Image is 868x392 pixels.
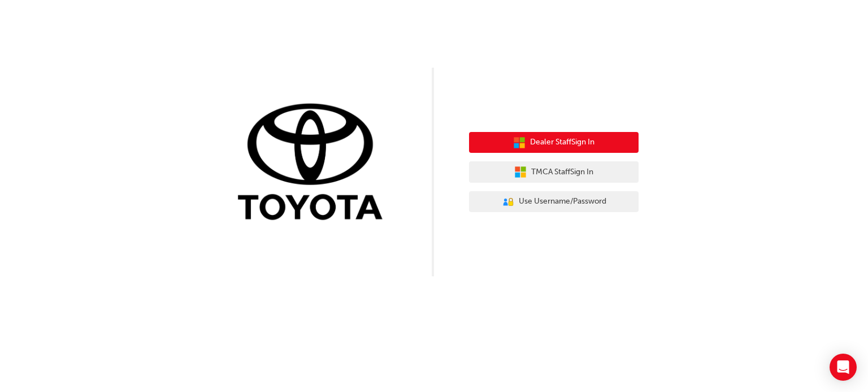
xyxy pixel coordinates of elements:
[531,166,593,179] span: TMCA Staff Sign In
[469,132,639,153] button: Dealer StaffSign In
[469,161,639,183] button: TMCA StaffSign In
[530,136,594,149] span: Dealer Staff Sign In
[229,101,399,226] img: Trak
[830,354,857,381] div: Open Intercom Messenger
[519,195,606,208] span: Use Username/Password
[469,191,639,213] button: Use Username/Password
